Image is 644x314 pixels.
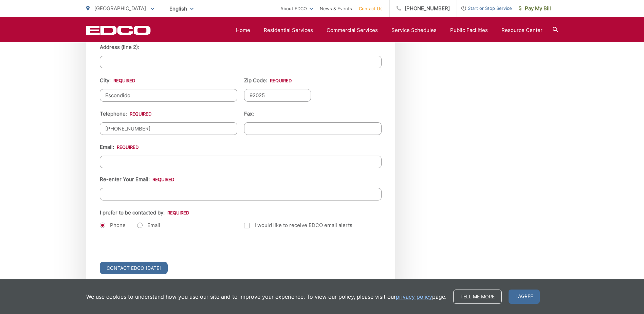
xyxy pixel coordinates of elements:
[244,111,254,117] label: Fax:
[453,290,502,304] a: Tell me more
[100,144,139,150] label: Email:
[100,262,168,274] input: Contact EDCO [DATE]
[320,4,352,13] a: News & Events
[100,222,126,229] label: Phone
[94,5,146,12] span: [GEOGRAPHIC_DATA]
[137,222,160,229] label: Email
[327,26,378,34] a: Commercial Services
[391,26,437,34] a: Service Schedules
[100,44,139,50] label: Address (line 2):
[86,293,446,301] p: We use cookies to understand how you use our site and to improve your experience. To view our pol...
[236,26,250,34] a: Home
[164,3,199,15] span: English
[86,25,151,35] a: EDCD logo. Return to the homepage.
[100,176,174,182] label: Re-enter Your Email:
[100,77,135,84] label: City:
[519,4,551,13] span: Pay My Bill
[396,293,432,301] a: privacy policy
[450,26,488,34] a: Public Facilities
[501,26,542,34] a: Resource Center
[244,221,352,229] label: I would like to receive EDCO email alerts
[359,4,383,13] a: Contact Us
[264,26,313,34] a: Residential Services
[280,4,313,13] a: About EDCO
[509,290,540,304] span: I agree
[100,210,189,216] label: I prefer to be contacted by:
[244,77,292,84] label: Zip Code:
[100,111,151,117] label: Telephone:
